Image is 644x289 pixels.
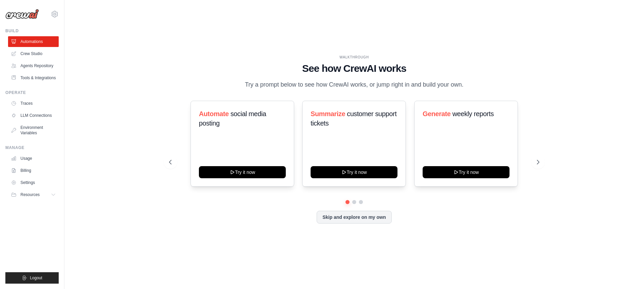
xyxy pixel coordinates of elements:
a: LLM Connections [8,110,59,121]
a: Agents Repository [8,60,59,71]
div: Manage [5,145,59,150]
span: weekly reports [452,110,493,117]
span: social media posting [199,110,266,127]
img: Logo [5,9,39,19]
div: Operate [5,90,59,95]
div: Build [5,28,59,34]
h1: See how CrewAI works [169,62,539,75]
button: Try it now [199,166,286,178]
button: Skip and explore on my own [317,211,391,224]
button: Try it now [311,166,397,178]
a: Environment Variables [8,122,59,138]
span: Resources [20,192,40,197]
span: Summarize [311,110,345,117]
button: Try it now [423,166,509,178]
a: Billing [8,165,59,176]
button: Logout [5,272,59,284]
a: Tools & Integrations [8,73,59,83]
span: Generate [423,110,451,117]
a: Traces [8,98,59,109]
p: Try a prompt below to see how CrewAI works, or jump right in and build your own. [241,80,467,90]
a: Settings [8,177,59,188]
button: Resources [8,189,59,200]
a: Usage [8,153,59,164]
a: Automations [8,36,59,47]
span: Logout [30,275,42,281]
span: Automate [199,110,229,117]
span: customer support tickets [311,110,396,127]
div: WALKTHROUGH [169,55,539,60]
a: Crew Studio [8,48,59,59]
